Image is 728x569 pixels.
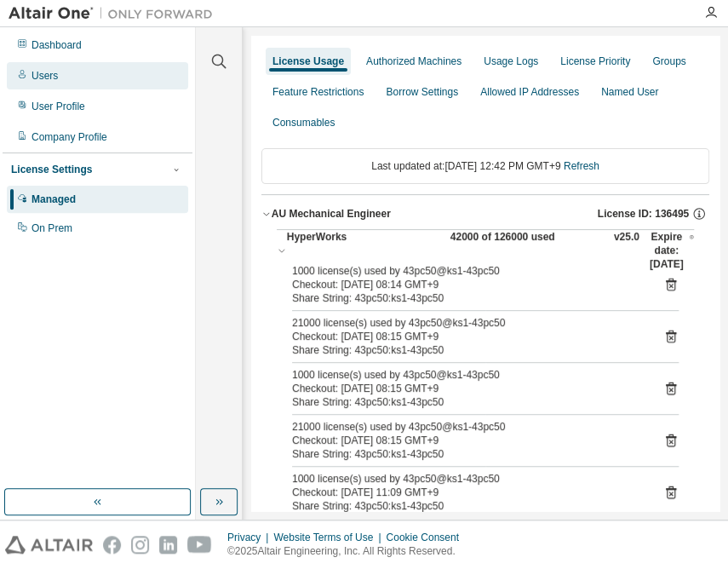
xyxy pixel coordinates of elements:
div: 1000 license(s) used by 43pc50@ks1-43pc50 [292,264,638,278]
div: License Usage [272,55,344,68]
div: Checkout: [DATE] 08:15 GMT+9 [292,382,638,395]
img: facebook.svg [103,536,121,554]
div: v25.0 [614,230,639,271]
div: License Settings [11,163,92,176]
div: Checkout: [DATE] 08:15 GMT+9 [292,330,638,343]
div: Authorized Machines [366,55,461,68]
div: Named User [601,85,658,99]
div: Company Profile [32,130,107,144]
div: User Profile [32,100,85,113]
div: Share String: 43pc50:ks1-43pc50 [292,291,638,305]
div: Last updated at: [DATE] 12:42 PM GMT+9 [261,148,709,184]
div: HyperWorks [287,230,440,271]
div: License Priority [560,55,630,68]
div: Groups [652,55,685,68]
div: Allowed IP Addresses [480,85,579,99]
div: Checkout: [DATE] 08:15 GMT+9 [292,434,638,447]
div: Consumables [272,116,335,129]
div: 1000 license(s) used by 43pc50@ks1-43pc50 [292,472,638,486]
img: youtube.svg [187,536,212,554]
div: Share String: 43pc50:ks1-43pc50 [292,499,638,513]
div: Users [32,69,58,83]
p: © 2025 Altair Engineering, Inc. All Rights Reserved. [227,544,469,559]
div: Checkout: [DATE] 08:14 GMT+9 [292,278,638,291]
div: Privacy [227,531,273,544]
div: Share String: 43pc50:ks1-43pc50 [292,447,638,461]
div: 21000 license(s) used by 43pc50@ks1-43pc50 [292,420,638,434]
img: Altair One [9,5,221,22]
div: Borrow Settings [386,85,458,99]
span: License ID: 136495 [598,207,689,221]
div: Share String: 43pc50:ks1-43pc50 [292,395,638,409]
img: instagram.svg [131,536,149,554]
div: Managed [32,193,76,206]
img: altair_logo.svg [5,536,93,554]
div: Share String: 43pc50:ks1-43pc50 [292,343,638,357]
div: Dashboard [32,38,82,52]
div: Checkout: [DATE] 11:09 GMT+9 [292,486,638,499]
div: AU Mechanical Engineer [272,207,391,221]
div: 1000 license(s) used by 43pc50@ks1-43pc50 [292,368,638,382]
div: 42000 of 126000 used [450,230,604,271]
div: Expire date: [DATE] [650,230,694,271]
button: AU Mechanical EngineerLicense ID: 136495 [261,195,709,233]
div: Feature Restrictions [272,85,364,99]
a: Refresh [564,160,599,172]
div: On Prem [32,221,72,235]
div: Cookie Consent [386,531,468,544]
div: Usage Logs [484,55,538,68]
div: 21000 license(s) used by 43pc50@ks1-43pc50 [292,316,638,330]
img: linkedin.svg [159,536,177,554]
div: Website Terms of Use [273,531,386,544]
button: HyperWorks42000 of 126000 usedv25.0Expire date:[DATE] [277,230,694,271]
